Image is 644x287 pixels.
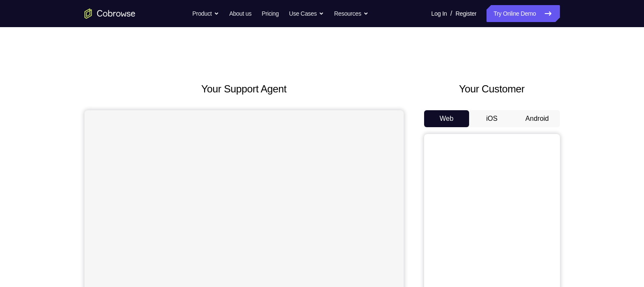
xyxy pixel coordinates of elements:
button: Use Cases [289,5,324,22]
button: iOS [469,110,515,127]
button: Product [192,5,219,22]
a: Register [456,5,476,22]
span: / [450,8,452,19]
button: Web [424,110,470,127]
a: Try Online Demo [487,5,560,22]
a: Log In [431,5,447,22]
a: Pricing [262,5,278,22]
h2: Your Customer [424,81,560,97]
h2: Your Support Agent [84,81,404,97]
button: Android [515,110,560,127]
a: About us [229,5,251,22]
button: Resources [334,5,368,22]
a: Go to the home page [84,8,135,19]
